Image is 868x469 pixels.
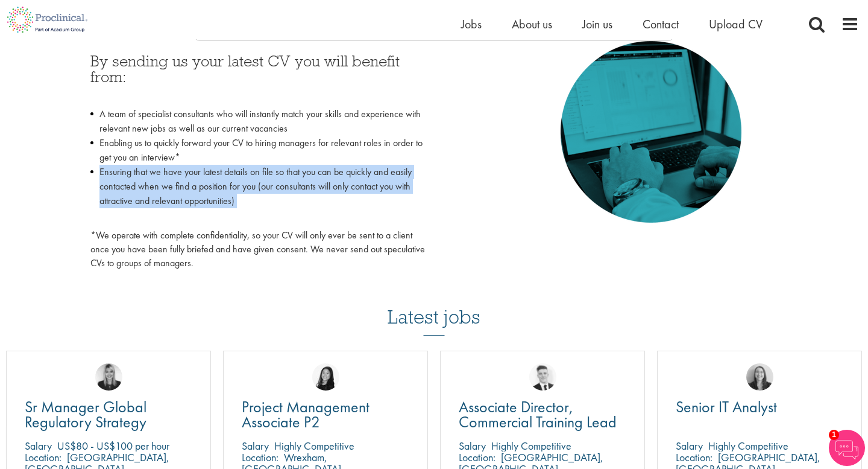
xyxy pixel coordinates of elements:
span: Salary [459,439,486,453]
img: Mia Kellerman [746,363,773,391]
span: Salary [676,439,703,453]
span: Location: [676,450,712,464]
h3: By sending us your latest CV you will benefit from: [90,53,425,101]
p: Highly Competitive [491,439,571,453]
span: Associate Director, Commercial Training Lead [459,397,617,432]
span: 1 [829,430,839,440]
a: Contact [643,16,679,32]
li: Enabling us to quickly forward your CV to hiring managers for relevant roles in order to get you ... [90,136,425,165]
span: Salary [25,439,52,453]
p: Highly Competitive [708,439,788,453]
a: Project Management Associate P2 [242,400,409,430]
img: Chatbot [829,430,865,466]
img: Janelle Jones [95,363,122,391]
a: Associate Director, Commercial Training Lead [459,400,626,430]
p: US$80 - US$100 per hour [57,439,169,453]
span: Location: [459,450,495,464]
img: Nicolas Daniel [529,363,556,391]
h3: Latest jobs [388,276,480,336]
span: Sr Manager Global Regulatory Strategy [25,397,146,432]
span: Senior IT Analyst [676,397,777,417]
a: Senior IT Analyst [676,400,843,415]
a: Jobs [461,16,482,32]
span: Location: [242,450,278,464]
p: Highly Competitive [274,439,354,453]
img: Numhom Sudsok [312,363,339,391]
a: About us [512,16,552,32]
span: Project Management Associate P2 [242,397,370,432]
span: Salary [242,439,269,453]
p: *We operate with complete confidentiality, so your CV will only ever be sent to a client once you... [90,229,425,270]
a: Sr Manager Global Regulatory Strategy [25,400,192,430]
li: A team of specialist consultants who will instantly match your skills and experience with relevan... [90,107,425,136]
a: Join us [582,16,612,32]
li: Ensuring that we have your latest details on file so that you can be quickly and easily contacted... [90,165,425,223]
a: Upload CV [709,16,763,32]
span: Location: [25,450,61,464]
